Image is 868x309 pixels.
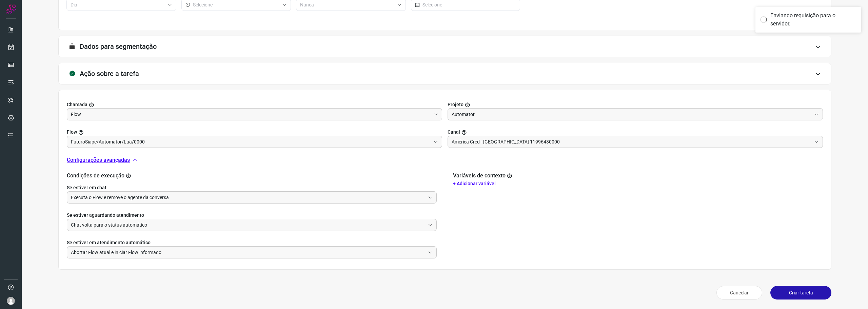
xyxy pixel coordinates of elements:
[67,184,437,191] label: Se estiver em chat
[67,129,77,136] span: Flow
[716,286,762,300] button: Cancelar
[71,192,425,203] input: Selecione
[80,42,157,51] h3: Dados para segmentação
[71,247,425,258] input: Selecione
[448,129,460,136] span: Canal
[452,136,811,148] input: Selecione um canal
[67,212,437,219] label: Se estiver aguardando atendimento
[67,156,130,164] p: Configurações avançadas
[6,4,16,14] img: Logo
[452,109,811,120] input: Selecionar projeto
[67,172,437,179] h2: Condições de execução
[453,172,514,179] h2: Variáveis de contexto
[67,239,437,246] label: Se estiver em atendimento automático
[7,297,15,305] img: avatar-user-boy.jpg
[71,109,431,120] input: Selecionar projeto
[71,136,431,148] input: Você precisa criar/selecionar um Projeto.
[453,180,823,187] p: + Adicionar variável
[80,70,139,78] h3: Ação sobre a tarefa
[71,219,425,231] input: Selecione
[770,286,831,300] button: Criar tarefa
[67,101,87,108] span: Chamada
[448,101,463,108] span: Projeto
[770,12,856,28] div: Enviando requisição para o servidor.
